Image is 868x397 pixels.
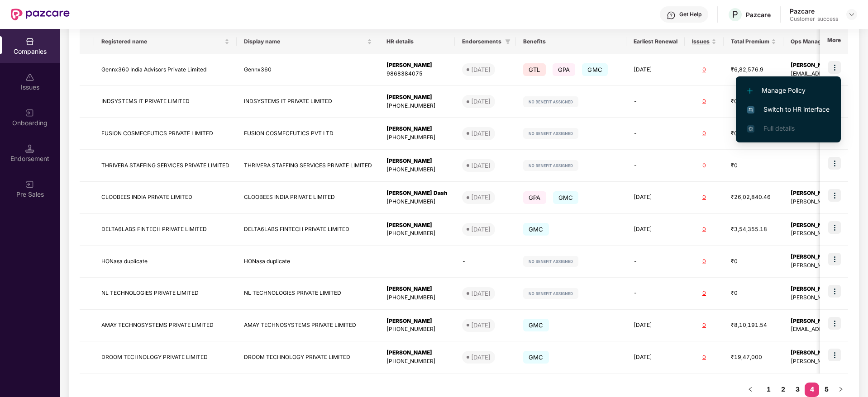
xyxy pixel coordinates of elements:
span: GMC [523,351,549,364]
span: GMC [553,191,579,204]
td: [DATE] [626,310,685,342]
div: 0 [692,161,716,170]
th: Benefits [516,29,626,54]
img: svg+xml;base64,PHN2ZyB3aWR0aD0iMjAiIGhlaWdodD0iMjAiIHZpZXdCb3g9IjAgMCAyMCAyMCIgZmlsbD0ibm9uZSIgeG... [25,109,34,118]
td: HONasa duplicate [237,246,379,278]
li: 1 [761,383,776,397]
td: HONasa duplicate [94,246,237,278]
img: icon [828,253,841,265]
th: Total Premium [724,29,783,54]
td: DROOM TECHNOLOGY PRIVATE LIMITED [94,341,237,373]
span: right [838,387,844,392]
img: svg+xml;base64,PHN2ZyBpZD0iSXNzdWVzX2Rpc2FibGVkIiB4bWxucz0iaHR0cDovL3d3dy53My5vcmcvMjAwMC9zdmciIH... [25,73,34,82]
span: Registered name [101,38,223,45]
td: NL TECHNOLOGIES PRIVATE LIMITED [237,278,379,310]
div: Get Help [679,11,701,18]
img: icon [828,349,841,361]
img: svg+xml;base64,PHN2ZyBpZD0iSGVscC0zMngzMiIgeG1sbnM9Imh0dHA6Ly93d3cudzMub3JnLzIwMDAvc3ZnIiB3aWR0aD... [667,11,676,20]
div: [PHONE_NUMBER] [386,102,448,110]
div: [PHONE_NUMBER] [386,198,448,206]
li: 4 [805,383,819,397]
img: svg+xml;base64,PHN2ZyB3aWR0aD0iMjAiIGhlaWdodD0iMjAiIHZpZXdCb3g9IjAgMCAyMCAyMCIgZmlsbD0ibm9uZSIgeG... [25,180,34,189]
li: Previous Page [743,383,758,397]
a: 1 [761,383,776,396]
button: left [743,383,758,397]
span: filter [505,39,510,44]
span: GPA [553,63,576,76]
th: Display name [237,29,379,54]
img: icon [828,61,841,74]
div: 0 [692,129,716,138]
div: Pazcare [790,7,838,15]
div: [DATE] [471,65,491,74]
span: filter [503,36,512,47]
img: svg+xml;base64,PHN2ZyB4bWxucz0iaHR0cDovL3d3dy53My5vcmcvMjAwMC9zdmciIHdpZHRoPSIxNi4zNjMiIGhlaWdodD... [747,125,754,132]
td: [DATE] [626,214,685,246]
li: 3 [790,383,805,397]
img: icon [828,157,841,170]
span: GTL [523,63,546,76]
span: Endorsements [462,38,501,45]
img: svg+xml;base64,PHN2ZyB3aWR0aD0iMTQuNSIgaGVpZ2h0PSIxNC41IiB2aWV3Qm94PSIwIDAgMTYgMTYiIGZpbGw9Im5vbm... [25,144,34,153]
div: [DATE] [471,321,491,330]
div: [PHONE_NUMBER] [386,293,448,302]
td: AMAY TECHNOSYSTEMS PRIVATE LIMITED [94,310,237,342]
td: [DATE] [626,54,685,86]
div: [DATE] [471,129,491,138]
span: GMC [523,223,549,236]
img: svg+xml;base64,PHN2ZyB4bWxucz0iaHR0cDovL3d3dy53My5vcmcvMjAwMC9zdmciIHdpZHRoPSIxNiIgaGVpZ2h0PSIxNi... [747,106,754,113]
img: icon [828,285,841,298]
td: FUSION COSMECEUTICS PRIVATE LIMITED [94,118,237,150]
td: [DATE] [626,182,685,214]
img: icon [828,221,841,234]
div: ₹26,02,840.46 [731,193,776,202]
li: Next Page [834,383,848,397]
span: GMC [582,63,608,76]
div: 0 [692,225,716,234]
td: FUSION COSMECEUTICS PVT LTD [237,118,379,150]
div: ₹0 [731,257,776,266]
div: [PERSON_NAME] [386,349,448,357]
td: THRIVERA STAFFING SERVICES PRIVATE LIMITED [94,150,237,182]
td: - [626,118,685,150]
img: svg+xml;base64,PHN2ZyB4bWxucz0iaHR0cDovL3d3dy53My5vcmcvMjAwMC9zdmciIHdpZHRoPSIxMjIiIGhlaWdodD0iMj... [523,128,578,139]
span: P [732,9,738,20]
div: [DATE] [471,97,491,106]
span: Full details [763,124,795,132]
td: - [626,278,685,310]
a: 4 [805,383,819,396]
th: Registered name [94,29,237,54]
img: icon [828,317,841,330]
span: Issues [692,38,710,45]
div: 0 [692,353,716,362]
img: svg+xml;base64,PHN2ZyB4bWxucz0iaHR0cDovL3d3dy53My5vcmcvMjAwMC9zdmciIHdpZHRoPSIxMjIiIGhlaWdodD0iMj... [523,256,578,267]
div: [PERSON_NAME] [386,157,448,165]
span: GPA [523,191,546,204]
div: [PHONE_NUMBER] [386,325,448,334]
div: 9868384075 [386,70,448,78]
a: 5 [819,383,834,396]
td: - [626,86,685,118]
button: right [834,383,848,397]
div: [PERSON_NAME] [386,317,448,326]
td: INDSYSTEMS IT PRIVATE LIMITED [94,86,237,118]
td: NL TECHNOLOGIES PRIVATE LIMITED [94,278,237,310]
div: [DATE] [471,193,491,202]
img: svg+xml;base64,PHN2ZyB4bWxucz0iaHR0cDovL3d3dy53My5vcmcvMjAwMC9zdmciIHdpZHRoPSIxMjIiIGhlaWdodD0iMj... [523,288,578,299]
span: Manage Policy [747,85,830,95]
span: left [748,387,753,392]
td: - [626,150,685,182]
div: ₹0 [731,161,776,170]
th: More [820,29,848,54]
div: [PERSON_NAME] [386,285,448,293]
div: [PHONE_NUMBER] [386,165,448,174]
td: THRIVERA STAFFING SERVICES PRIVATE LIMITED [237,150,379,182]
div: 0 [692,97,716,106]
span: Display name [244,38,365,45]
span: Total Premium [731,38,769,45]
div: ₹3,54,355.18 [731,225,776,234]
td: Gennx360 [237,54,379,86]
div: ₹8,10,191.54 [731,321,776,330]
div: ₹0 [731,97,776,106]
div: 0 [692,321,716,330]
